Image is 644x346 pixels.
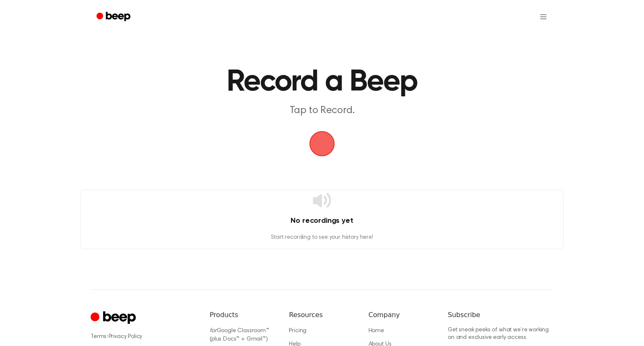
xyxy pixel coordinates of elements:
a: Beep [91,9,138,25]
img: Beep Logo [309,131,335,156]
h6: Subscribe [448,310,553,320]
a: Pricing [289,328,306,334]
h6: Company [369,310,434,320]
i: for [210,328,217,334]
h6: Resources [289,310,355,320]
a: Terms [91,334,106,340]
h6: Products [210,310,275,320]
button: Open menu [533,7,553,27]
p: Get sneak peeks of what we’re working on and exclusive early access. [448,327,553,341]
h4: No recordings yet [81,215,563,227]
a: forGoogle Classroom™ (plus Docs™ + Gmail™) [210,328,269,342]
p: Start recording to see your history here! [81,233,563,242]
a: Privacy Policy [109,334,143,340]
p: Tap to Record. [161,104,483,118]
a: Home [369,328,384,334]
a: Cruip [91,310,138,326]
h1: Record a Beep [107,67,537,97]
div: · [91,333,196,341]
